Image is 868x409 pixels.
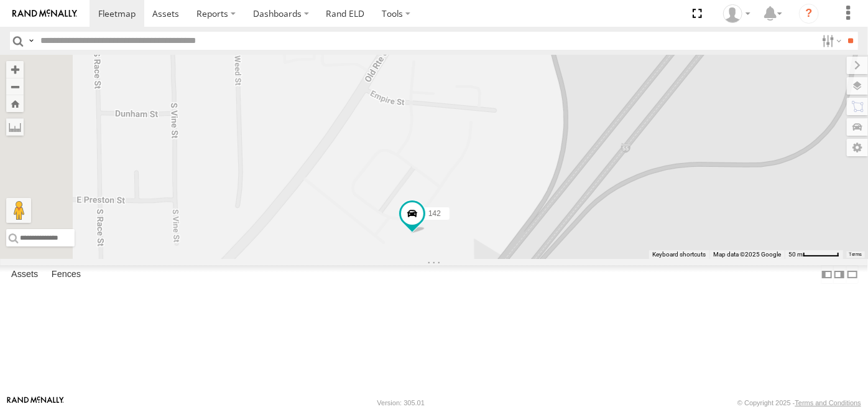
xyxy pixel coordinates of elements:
label: Dock Summary Table to the Left [821,265,833,283]
span: 142 [428,209,441,218]
label: Search Query [26,32,36,50]
button: Zoom out [6,78,24,95]
label: Dock Summary Table to the Right [833,265,846,283]
button: Zoom Home [6,95,24,112]
label: Hide Summary Table [846,265,859,283]
button: Zoom in [6,61,24,78]
i: ? [799,4,819,24]
span: 50 m [788,251,803,258]
button: Keyboard shortcuts [652,250,706,259]
span: Map data ©2025 Google [713,251,781,258]
label: Map Settings [847,139,868,156]
a: Terms [849,252,862,257]
label: Measure [6,118,24,136]
button: Map Scale: 50 m per 55 pixels [785,250,843,259]
img: rand-logo.svg [12,9,77,18]
label: Assets [5,266,44,283]
label: Fences [45,266,87,283]
a: Visit our Website [7,397,64,409]
button: Drag Pegman onto the map to open Street View [6,198,31,223]
div: Butch Tucker [719,4,755,23]
a: Terms and Conditions [795,399,861,407]
div: © Copyright 2025 - [737,399,861,407]
label: Search Filter Options [817,32,844,50]
div: Version: 305.01 [377,399,425,407]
